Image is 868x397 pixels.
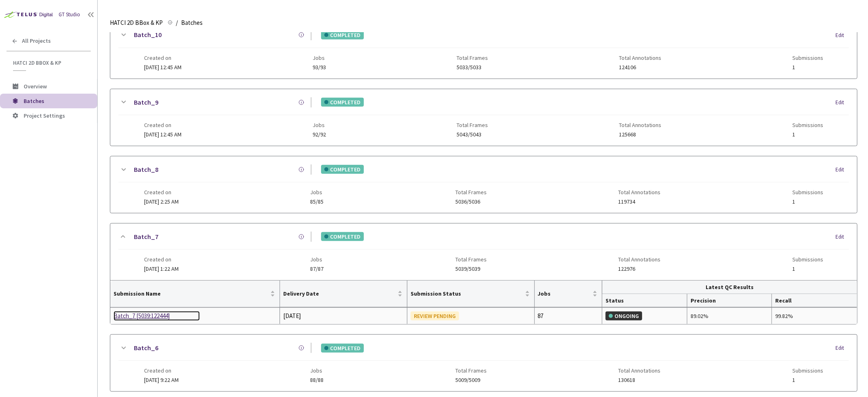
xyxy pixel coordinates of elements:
span: Submission Name [114,290,269,297]
span: 1 [792,266,823,272]
span: [DATE] 12:45 AM [144,64,181,71]
div: REVIEW PENDING [411,311,459,320]
span: Created on [144,189,179,195]
th: Delivery Date [280,281,407,307]
div: Batch_7COMPLETEDEditCreated on[DATE] 1:22 AMJobs87/87Total Frames5039/5039Total Annotations122976... [110,224,857,280]
li: / [176,18,178,28]
div: COMPLETED [321,344,364,353]
span: 1 [792,132,823,138]
a: Batch_6 [134,343,158,353]
span: 5033/5033 [457,64,488,70]
div: Batch_9COMPLETEDEditCreated on[DATE] 12:45 AMJobs92/92Total Frames5043/5043Total Annotations12566... [110,89,857,146]
span: Submission Status [411,290,523,297]
span: 1 [792,377,823,383]
span: Created on [144,256,179,263]
div: COMPLETED [321,31,364,39]
span: Batches [181,18,203,28]
span: 88/88 [310,377,324,383]
span: [DATE] 1:22 AM [144,265,179,272]
span: 93/93 [313,64,326,70]
span: Created on [144,367,179,374]
span: Jobs [313,55,326,61]
span: HATCI 2D BBox & KP [110,18,163,28]
div: Edit [835,233,849,241]
span: Submissions [792,55,823,61]
div: Edit [835,344,849,352]
span: Submissions [792,189,823,195]
span: 5036/5036 [455,199,487,205]
span: Total Frames [455,256,487,263]
span: 85/85 [310,199,324,205]
div: COMPLETED [321,165,364,174]
span: Project Settings [24,112,65,119]
span: All Projects [22,37,51,44]
a: Batch_9 [134,97,158,107]
span: Total Annotations [619,55,661,61]
span: Submissions [792,367,823,374]
span: Jobs [538,290,591,297]
div: COMPLETED [321,98,364,107]
span: 130618 [619,377,661,383]
div: [DATE] [283,311,404,321]
th: Submission Status [407,281,535,307]
a: Batch_10 [134,30,162,40]
a: Batch_7 [134,232,158,242]
span: 125668 [619,132,661,138]
div: Batch_8COMPLETEDEditCreated on[DATE] 2:25 AMJobs85/85Total Frames5036/5036Total Annotations119734... [110,156,857,213]
div: 89.02% [691,311,769,320]
span: Jobs [310,189,324,195]
span: HATCI 2D BBox & KP [13,59,86,66]
span: Jobs [310,256,324,263]
div: Batch_10COMPLETEDEditCreated on[DATE] 12:45 AMJobs93/93Total Frames5033/5033Total Annotations1241... [110,22,857,78]
div: 99.82% [775,311,854,320]
span: Total Annotations [619,256,661,263]
span: Total Frames [455,189,487,195]
span: Overview [24,83,47,90]
span: [DATE] 2:25 AM [144,198,179,205]
span: 119734 [619,199,661,205]
span: [DATE] 9:22 AM [144,376,179,384]
span: Total Annotations [619,122,661,128]
th: Status [602,294,687,307]
span: 5009/5009 [455,377,487,383]
span: 1 [792,64,823,70]
th: Latest QC Results [602,281,857,294]
th: Jobs [535,281,603,307]
span: Total Frames [457,55,488,61]
span: Delivery Date [283,290,396,297]
span: Submissions [792,256,823,263]
div: Batch_6COMPLETEDEditCreated on[DATE] 9:22 AMJobs88/88Total Frames5009/5009Total Annotations130618... [110,335,857,391]
div: Edit [835,99,849,107]
span: Jobs [310,367,324,374]
th: Submission Name [110,281,280,307]
a: Batch_7 [5039:122444] [114,311,200,321]
div: GT Studio [59,11,80,19]
span: Submissions [792,122,823,128]
div: 87 [538,311,599,321]
span: 1 [792,199,823,205]
span: 122976 [619,266,661,272]
span: Created on [144,122,181,128]
span: 5039/5039 [455,266,487,272]
span: 92/92 [313,132,326,138]
th: Recall [772,294,857,307]
span: 5043/5043 [457,132,488,138]
th: Precision [687,294,772,307]
div: ONGOING [606,311,642,320]
span: Total Frames [455,367,487,374]
div: Edit [835,166,849,174]
span: Created on [144,55,181,61]
div: COMPLETED [321,232,364,241]
span: Total Annotations [619,189,661,195]
a: Batch_8 [134,165,158,175]
span: Batches [24,97,44,105]
span: Jobs [313,122,326,128]
span: 87/87 [310,266,324,272]
span: [DATE] 12:45 AM [144,131,181,138]
span: Total Annotations [619,367,661,374]
span: Total Frames [457,122,488,128]
span: 124106 [619,64,661,70]
div: Edit [835,31,849,39]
